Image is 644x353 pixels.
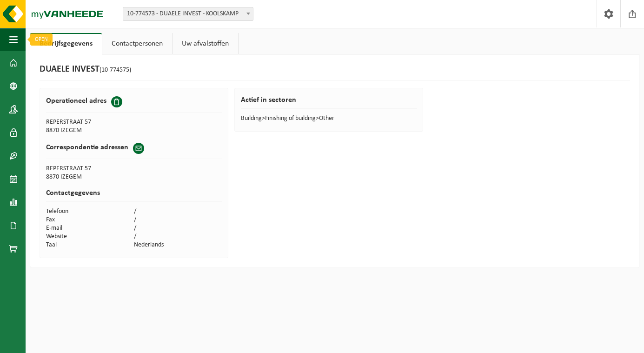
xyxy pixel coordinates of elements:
[241,96,417,109] h2: Actief in sectoren
[46,233,134,241] td: Website
[46,173,222,181] td: 8870 IZEGEM
[46,96,106,106] h2: Operationeel adres
[134,241,222,249] td: Nederlands
[46,143,128,152] h2: Correspondentie adressen
[134,233,222,241] td: /
[241,114,417,123] td: Building>Finishing of building>Other
[123,7,253,21] span: 10-774573 - DUAELE INVEST - KOOLSKAMP
[102,33,172,54] a: Contactpersonen
[134,216,222,224] td: /
[46,189,222,202] h2: Contactgegevens
[173,33,238,54] a: Uw afvalstoffen
[46,216,134,224] td: Fax
[46,224,134,233] td: E-mail
[46,241,134,249] td: Taal
[30,33,102,54] a: Bedrijfsgegevens
[134,224,222,233] td: /
[40,64,131,76] h1: DUAELE INVEST
[46,165,222,173] td: REPERSTRAAT 57
[46,127,134,135] td: 8870 IZEGEM
[134,207,222,216] td: /
[123,7,253,20] span: 10-774573 - DUAELE INVEST - KOOLSKAMP
[100,67,131,73] span: (10-774575)
[46,207,134,216] td: Telefoon
[46,118,134,127] td: REPERSTRAAT 57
